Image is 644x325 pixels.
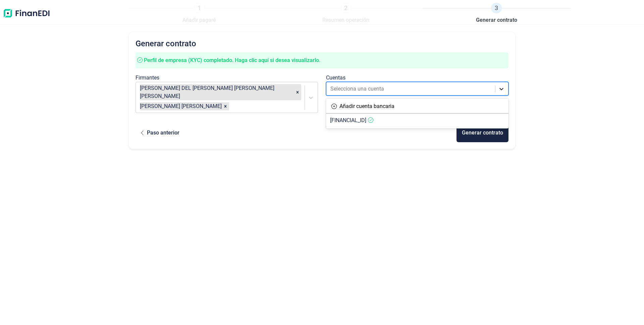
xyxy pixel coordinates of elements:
[491,3,502,13] span: 3
[326,100,400,113] button: Añadir cuenta bancaria
[3,3,50,24] img: Logo de aplicación
[136,74,318,82] div: Firmantes
[144,57,320,63] span: Perfil de empresa (KYC) completado. Haga clic aquí si desea visualizarlo.
[326,74,508,82] div: Cuentas
[476,16,517,24] span: Generar contrato
[326,100,508,113] div: Añadir cuenta bancaria
[476,3,517,24] a: 3Generar contrato
[140,102,222,110] article: [PERSON_NAME] [PERSON_NAME]
[136,123,185,142] button: Paso anterior
[140,84,294,100] article: [PERSON_NAME] DEL [PERSON_NAME] [PERSON_NAME] [PERSON_NAME]
[294,84,301,100] div: Remove MARIA DEL ROSARIO
[222,102,229,110] div: Remove ALEJANDRO
[457,123,508,142] button: Generar contrato
[330,117,366,123] span: [FINANCIAL_ID]
[339,102,394,110] div: Añadir cuenta bancaria
[462,129,503,137] div: Generar contrato
[147,129,179,137] div: Paso anterior
[136,39,508,48] h2: Generar contrato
